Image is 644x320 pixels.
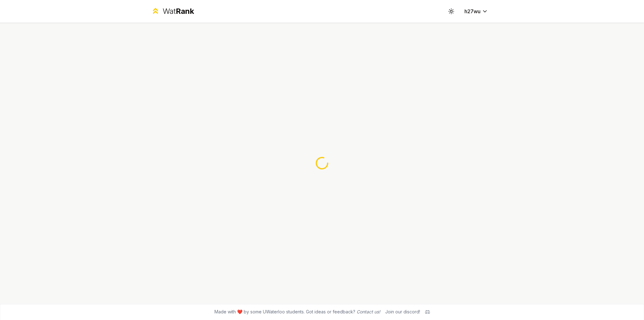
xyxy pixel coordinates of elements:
[176,7,194,16] span: Rank
[151,6,194,16] a: WatRank
[464,8,480,15] span: h27wu
[385,309,420,315] div: Join our discord!
[214,309,380,315] span: Made with ❤️ by some UWaterloo students. Got ideas or feedback?
[357,309,380,314] a: Contact us!
[459,6,493,17] button: h27wu
[163,6,194,16] div: Wat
